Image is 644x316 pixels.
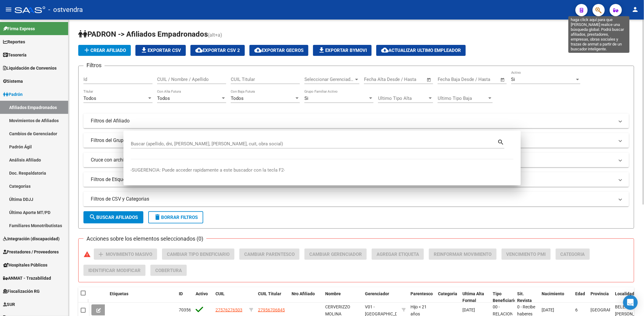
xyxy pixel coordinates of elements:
[615,291,635,296] span: Localidad
[309,252,362,257] span: Cambiar Gerenciador
[258,307,285,312] span: 27956706845
[231,96,244,101] span: Todos
[3,38,25,45] span: Reportes
[462,291,484,303] span: Ultima Alta Formal
[5,6,12,13] mat-icon: menu
[365,291,389,296] span: Gerenciador
[408,287,436,307] datatable-header-cell: Parentesco
[110,291,128,296] span: Etiquetas
[591,307,632,312] span: [GEOGRAPHIC_DATA]
[89,213,96,221] mat-icon: search
[167,252,230,257] span: Cambiar Tipo Beneficiario
[377,252,419,257] span: Agregar Etiqueta
[304,77,354,82] span: Seleccionar Gerenciador
[3,52,27,58] span: Tesorería
[506,252,546,257] span: Vencimiento PMI
[499,76,506,83] button: Open calendar
[381,46,388,54] mat-icon: cloud_download
[83,96,96,101] span: Todos
[3,91,23,98] span: Padrón
[511,77,515,82] span: Si
[88,268,141,273] span: Identificar Modificar
[389,77,419,82] input: End date
[292,291,315,296] span: Nro Afiliado
[438,77,458,82] input: Start date
[213,287,247,307] datatable-header-cell: CUIL
[157,96,170,101] span: Todos
[3,275,51,281] span: ANMAT - Trazabilidad
[254,46,262,54] mat-icon: cloud_download
[195,46,203,54] mat-icon: cloud_download
[410,291,433,296] span: Parentesco
[89,215,138,220] span: Buscar Afiliados
[460,287,491,307] datatable-header-cell: Ultima Alta Formal
[3,65,57,71] span: Liquidación de Convenios
[517,291,532,303] span: Sit. Revista
[304,96,308,101] span: Si
[325,291,341,296] span: Nombre
[176,287,193,307] datatable-header-cell: ID
[244,252,295,257] span: Cambiar Parentesco
[83,61,105,70] h3: Filtros
[91,176,614,183] mat-panel-title: Filtros de Etiquetas
[48,3,83,16] span: - ostvendra
[463,77,493,82] input: End date
[256,287,289,307] datatable-header-cell: CUIL Titular
[3,78,23,85] span: Sistema
[106,252,152,257] span: Movimiento Masivo
[3,288,40,295] span: Fiscalización RG
[318,48,367,53] span: Exportar Bymovi
[588,287,613,307] datatable-header-cell: Provincia
[91,196,614,202] mat-panel-title: Filtros de CSV y Categorias
[323,287,362,307] datatable-header-cell: Nombre
[3,262,47,268] span: Hospitales Públicos
[573,287,588,307] datatable-header-cell: Edad
[258,291,281,296] span: CUIL Titular
[193,287,213,307] datatable-header-cell: Activo
[462,307,488,314] div: [DATE]
[107,287,176,307] datatable-header-cell: Etiquetas
[438,96,487,101] span: Ultimo Tipo Baja
[83,234,206,243] h3: Acciones sobre los elementos seleccionados (0)
[78,30,208,38] span: PADRON -> Afiliados Empadronados
[364,77,384,82] input: Start date
[426,76,433,83] button: Open calendar
[131,167,513,174] p: -SUGERENCIA: Puede acceder rapidamente a este buscador con la tecla F2-
[591,291,609,296] span: Provincia
[196,291,208,296] span: Activo
[561,252,585,257] span: Categoria
[154,215,198,220] span: Borrar Filtros
[542,307,554,312] span: [DATE]
[179,291,183,296] span: ID
[498,138,505,145] mat-icon: search
[576,307,578,312] span: 6
[91,157,614,163] mat-panel-title: Cruce con archivos importantes SSS
[91,118,614,124] mat-panel-title: Filtros del Afiliado
[140,46,148,54] mat-icon: file_download
[632,6,639,13] mat-icon: person
[3,25,35,32] span: Firma Express
[91,137,614,144] mat-panel-title: Filtros del Grupo Familiar
[154,213,161,221] mat-icon: delete
[83,251,91,258] mat-icon: warning
[381,48,461,53] span: Actualizar ultimo Empleador
[3,249,59,255] span: Prestadores / Proveedores
[3,235,60,242] span: Integración (discapacidad)
[515,287,539,307] datatable-header-cell: Sit. Revista
[83,46,90,54] mat-icon: add
[3,301,15,308] span: SUR
[576,291,585,296] span: Edad
[362,287,399,307] datatable-header-cell: Gerenciador
[438,291,457,296] span: Categoria
[542,291,565,296] span: Nacimiento
[434,252,492,257] span: Reinformar Movimiento
[539,287,573,307] datatable-header-cell: Nacimiento
[623,295,638,310] div: Open Intercom Messenger
[378,96,428,101] span: Ultimo Tipo Alta
[491,287,515,307] datatable-header-cell: Tipo Beneficiario
[436,287,460,307] datatable-header-cell: Categoria
[289,287,323,307] datatable-header-cell: Nro Afiliado
[208,32,222,38] span: (alt+a)
[215,291,225,296] span: CUIL
[97,251,105,258] mat-icon: add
